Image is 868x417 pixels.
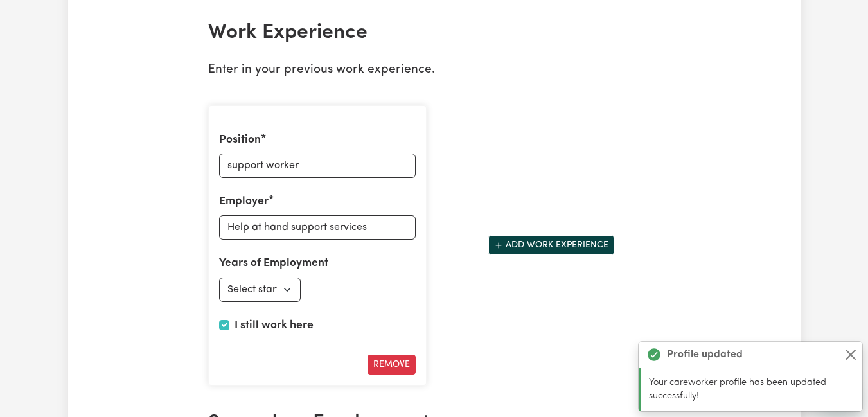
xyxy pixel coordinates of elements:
label: Employer [219,193,269,210]
p: Your careworker profile has been updated successfully! [649,376,855,404]
input: e.g. Regis Care [219,215,416,240]
label: Years of Employment [219,255,328,272]
button: Remove [368,355,416,375]
label: Position [219,132,261,148]
button: Close [843,347,858,362]
button: Add another work experience [488,235,614,255]
h2: Work Experience [208,21,660,45]
p: Enter in your previous work experience. [208,61,660,80]
input: e.g. AIN [219,154,416,178]
strong: Profile updated [667,347,743,362]
label: I still work here [235,317,314,334]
